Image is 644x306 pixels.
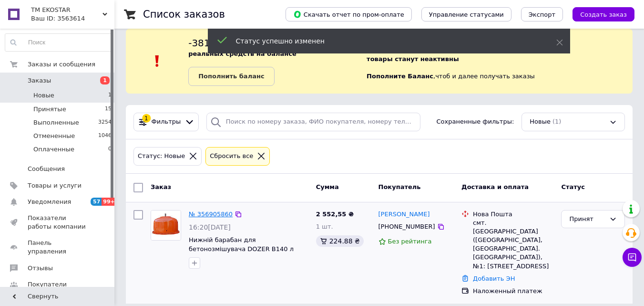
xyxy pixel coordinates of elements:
[530,117,551,127] span: Новые
[206,113,420,131] input: Поиск по номеру заказа, ФИО покупателя, номеру телефона, Email, номеру накладной
[473,210,553,219] div: Нова Пошта
[143,9,225,20] h1: Список заказов
[33,118,79,127] span: Выполненные
[473,287,553,295] div: Наложенный платеж
[367,73,433,80] b: Пополните Баланс
[316,223,333,230] span: 1 шт.
[378,183,421,190] span: Покупатель
[28,239,88,256] span: Панель управления
[28,76,51,85] span: Заказы
[28,181,82,190] span: Товары и услуги
[33,91,54,100] span: Новые
[421,7,511,21] button: Управление статусами
[316,211,354,218] span: 2 552,55 ₴
[188,67,274,86] a: Пополнить баланс
[28,264,53,273] span: Отзывы
[552,118,561,125] span: (1)
[28,165,65,173] span: Сообщения
[28,214,88,231] span: Показатели работы компании
[473,219,553,271] div: смт. [GEOGRAPHIC_DATA] ([GEOGRAPHIC_DATA], [GEOGRAPHIC_DATA]. [GEOGRAPHIC_DATA]), №1: [STREET_ADD...
[293,10,404,19] span: Скачать отчет по пром-оплате
[33,132,75,140] span: Отмененные
[100,76,110,84] span: 1
[286,7,412,21] button: Скачать отчет по пром-оплате
[529,11,555,18] span: Экспорт
[623,248,642,267] button: Чат с покупателем
[108,145,112,154] span: 0
[108,91,112,100] span: 1
[236,36,532,46] div: Статус успешно изменен
[151,211,181,240] img: Фото товару
[152,117,181,127] span: Фильтры
[102,198,117,206] span: 99+
[388,238,432,245] span: Без рейтинга
[429,11,504,18] span: Управление статусами
[437,117,514,127] span: Сохраненные фильтры:
[105,105,112,114] span: 15
[151,210,181,241] a: Фото товару
[98,118,112,127] span: 3254
[208,151,255,161] div: Сбросить все
[461,183,529,190] span: Доставка и оплата
[150,54,164,68] img: :exclamation:
[28,280,67,289] span: Покупатели
[316,235,364,247] div: 224.88 ₴
[189,211,233,218] a: № 356905860
[378,210,430,219] a: [PERSON_NAME]
[28,60,95,69] span: Заказы и сообщения
[28,198,71,206] span: Уведомления
[473,275,515,282] a: Добавить ЭН
[189,223,231,231] span: 16:20[DATE]
[572,7,634,21] button: Создать заказ
[142,114,151,123] div: 1
[188,50,296,57] b: реальных средств на балансе
[569,214,605,224] div: Принят
[136,151,187,161] div: Статус: Новые
[377,221,437,233] div: [PHONE_NUMBER]
[33,145,74,154] span: Оплаченные
[98,132,112,140] span: 1046
[31,6,102,14] span: ТМ EKOSTAR
[521,7,563,21] button: Экспорт
[189,236,294,253] a: Нижній барабан для бетонозмішувача DOZER B140 л
[367,36,633,86] div: , чтоб и далее получать заказы
[563,11,634,18] a: Создать заказ
[561,183,585,190] span: Статус
[316,183,339,190] span: Сумма
[31,14,114,23] div: Ваш ID: 3563614
[5,34,112,51] input: Поиск
[580,11,627,18] span: Создать заказ
[188,37,235,49] span: -381.31 ₴
[367,55,459,63] b: товары станут неактивны
[33,105,66,114] span: Принятые
[91,198,102,206] span: 57
[151,183,171,190] span: Заказ
[198,73,264,80] b: Пополнить баланс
